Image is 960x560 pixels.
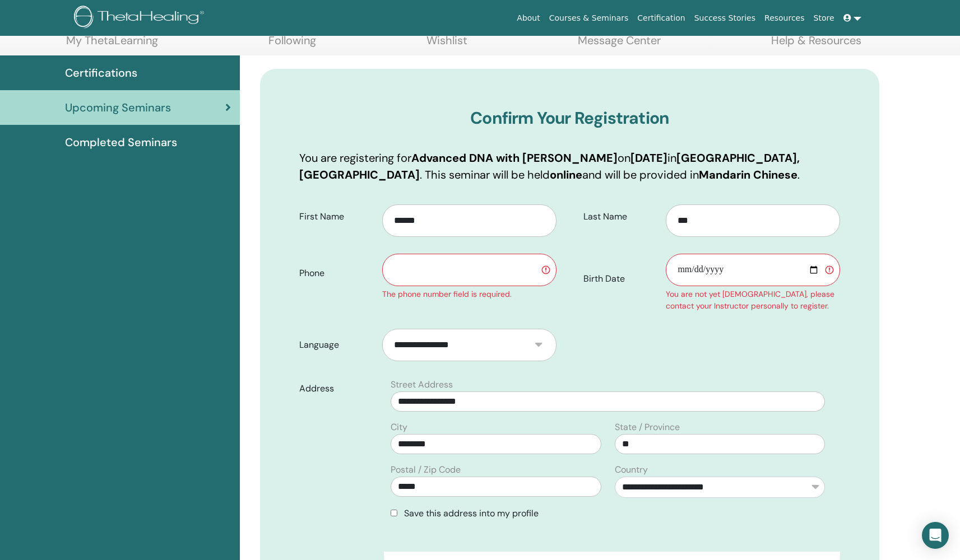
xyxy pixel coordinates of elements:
a: My ThetaLearning [66,34,158,55]
b: Mandarin Chinese [699,167,797,182]
b: Advanced DNA with [PERSON_NAME] [411,151,618,165]
span: Upcoming Seminars [65,99,171,116]
b: online [550,167,582,182]
div: The phone number field is required. [382,288,556,300]
label: Country [615,463,648,477]
a: Success Stories [690,8,760,29]
label: First Name [291,206,382,227]
b: [DATE] [630,151,667,165]
a: Help & Resources [771,34,861,55]
span: Certifications [65,64,137,81]
div: Open Intercom Messenger [922,522,949,549]
label: Language [291,334,382,356]
label: Birth Date [575,268,666,290]
a: Courses & Seminars [545,8,633,29]
span: Completed Seminars [65,134,177,151]
a: Resources [760,8,809,29]
label: Phone [291,263,382,284]
label: Street Address [391,378,453,391]
a: About [512,8,544,29]
label: Last Name [575,206,666,227]
h3: Confirm Your Registration [299,108,840,128]
label: City [391,421,407,434]
a: Store [809,8,839,29]
div: You are not yet [DEMOGRAPHIC_DATA], please contact your Instructor personally to register. [666,288,840,312]
label: State / Province [615,421,680,434]
label: Address [291,378,384,399]
span: Save this address into my profile [404,507,539,519]
a: Following [268,34,316,55]
label: Postal / Zip Code [391,463,461,477]
a: Message Center [578,34,661,55]
img: logo.png [74,6,208,31]
a: Wishlist [426,34,467,55]
p: You are registering for on in . This seminar will be held and will be provided in . [299,150,840,183]
a: Certification [633,8,689,29]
